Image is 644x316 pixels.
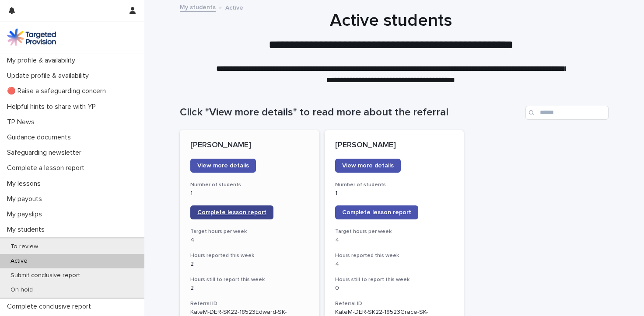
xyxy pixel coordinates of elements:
[3,87,113,95] p: 🔴 Raise a safeguarding concern
[197,209,266,215] span: Complete lesson report
[176,10,605,31] h1: Active students
[335,181,454,188] h3: Number of students
[342,163,394,169] span: View more details
[225,2,243,12] p: Active
[3,302,98,311] p: Complete conclusive report
[3,118,42,126] p: TP News
[3,103,103,111] p: Helpful hints to share with YP
[335,285,454,292] p: 0
[7,28,56,46] img: M5nRWzHhSzIhMunXDL62
[190,236,309,244] p: 4
[190,141,309,150] p: [PERSON_NAME]
[190,190,309,197] p: 1
[180,106,522,119] h1: Click "View more details" to read more about the referral
[3,210,49,219] p: My payslips
[335,252,454,259] h3: Hours reported this week
[335,159,401,173] a: View more details
[3,56,82,65] p: My profile & availability
[335,236,454,244] p: 4
[190,228,309,235] h3: Target hours per week
[190,285,309,292] p: 2
[3,286,40,294] p: On hold
[342,209,411,215] span: Complete lesson report
[335,300,454,307] h3: Referral ID
[3,149,88,157] p: Safeguarding newsletter
[3,243,45,250] p: To review
[190,260,309,268] p: 2
[335,260,454,268] p: 4
[335,190,454,197] p: 1
[3,72,96,80] p: Update profile & availability
[190,205,273,219] a: Complete lesson report
[180,2,216,12] a: My students
[3,133,78,142] p: Guidance documents
[3,195,49,203] p: My payouts
[190,276,309,283] h3: Hours still to report this week
[335,276,454,283] h3: Hours still to report this week
[197,163,249,169] span: View more details
[190,252,309,259] h3: Hours reported this week
[190,300,309,307] h3: Referral ID
[190,159,256,173] a: View more details
[335,141,454,150] p: [PERSON_NAME]
[3,164,91,172] p: Complete a lesson report
[525,106,609,120] input: Search
[3,272,87,279] p: Submit conclusive report
[3,180,48,188] p: My lessons
[335,228,454,235] h3: Target hours per week
[3,226,52,234] p: My students
[3,257,35,265] p: Active
[190,181,309,188] h3: Number of students
[335,205,418,219] a: Complete lesson report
